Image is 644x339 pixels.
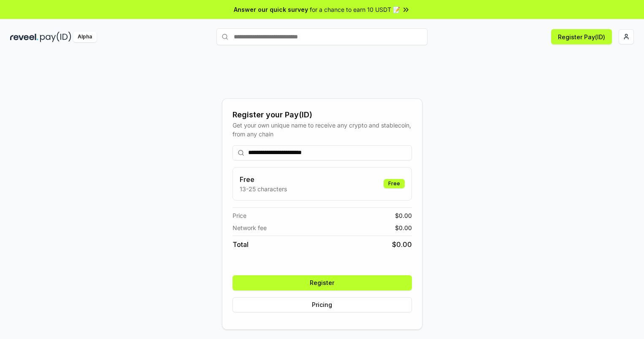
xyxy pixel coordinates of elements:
[10,32,38,42] img: reveel_dark
[240,184,287,193] p: 13-25 characters
[395,211,412,220] span: $ 0.00
[234,5,308,14] span: Answer our quick survey
[40,32,71,42] img: pay_id
[392,239,412,250] span: $ 0.00
[384,179,405,188] div: Free
[233,211,246,220] span: Price
[551,29,612,44] button: Register Pay(ID)
[73,32,97,42] div: Alpha
[310,5,400,14] span: for a chance to earn 10 USDT 📝
[233,121,412,138] div: Get your own unique name to receive any crypto and stablecoin, from any chain
[233,297,412,312] button: Pricing
[233,239,249,250] span: Total
[395,223,412,232] span: $ 0.00
[233,223,267,232] span: Network fee
[240,174,287,184] h3: Free
[233,109,412,121] div: Register your Pay(ID)
[233,275,412,290] button: Register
